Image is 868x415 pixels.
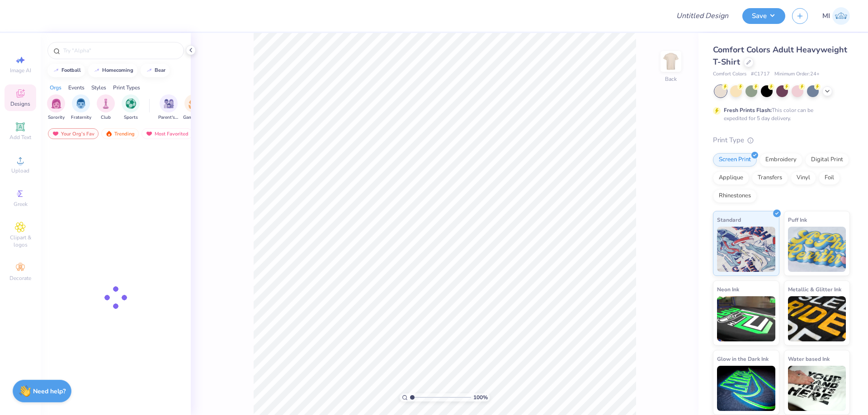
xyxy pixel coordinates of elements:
span: Club [101,114,111,121]
img: Game Day Image [189,98,199,109]
div: Styles [91,84,106,92]
div: filter for Parent's Weekend [158,94,179,121]
span: Decorate [9,275,31,282]
span: Minimum Order: 24 + [774,70,820,78]
div: Screen Print [713,153,757,167]
div: filter for Club [97,94,115,121]
img: Parent's Weekend Image [164,98,174,109]
div: Back [665,75,677,83]
span: Comfort Colors Adult Heavyweight T-Shirt [713,44,847,67]
div: Embroidery [759,153,802,167]
span: Parent's Weekend [158,114,179,121]
a: MI [822,7,850,25]
img: trend_line.gif [146,68,153,73]
button: filter button [71,94,91,121]
img: Fraternity Image [76,98,86,109]
img: Standard [717,227,775,272]
span: Comfort Colors [713,70,746,78]
button: filter button [183,94,204,121]
div: filter for Fraternity [71,94,91,121]
strong: Need help? [33,387,66,396]
img: Club Image [101,98,111,109]
div: filter for Sports [122,94,140,121]
img: trend_line.gif [93,68,100,73]
div: Orgs [50,84,61,92]
img: trending.gif [105,131,113,137]
span: # C1717 [751,70,770,78]
div: Vinyl [791,171,816,185]
span: MI [822,11,830,21]
img: Sorority Image [51,98,61,109]
img: Water based Ink [788,366,846,411]
span: Water based Ink [788,354,830,364]
strong: Fresh Prints Flash: [724,107,772,114]
button: filter button [158,94,179,121]
div: This color can be expedited for 5 day delivery. [724,106,835,122]
div: Transfers [752,171,788,185]
span: Sports [124,114,138,121]
img: trend_line.gif [52,68,60,73]
span: Neon Ink [717,284,739,294]
div: bear [155,68,165,73]
button: bear [141,64,170,77]
span: Game Day [183,114,204,121]
img: most_fav.gif [52,131,59,137]
button: homecoming [88,64,137,77]
img: Back [662,52,680,70]
img: Sports Image [126,98,136,109]
span: Glow in the Dark Ink [717,354,769,364]
span: Metallic & Glitter Ink [788,284,841,294]
div: football [61,68,81,73]
div: Trending [101,128,139,139]
div: Digital Print [805,153,849,167]
input: Untitled Design [669,7,736,25]
button: filter button [122,94,140,121]
div: Events [68,84,85,92]
span: Sorority [48,114,65,121]
span: Clipart & logos [5,234,36,248]
span: Add Text [9,134,31,141]
button: filter button [47,94,65,121]
span: Standard [717,215,741,224]
img: Puff Ink [788,227,846,272]
span: Fraternity [71,114,91,121]
div: Print Type [713,135,850,145]
img: most_fav.gif [146,131,153,137]
button: filter button [97,94,115,121]
div: Rhinestones [713,189,757,203]
span: Greek [14,201,28,208]
div: Applique [713,171,749,185]
div: Foil [819,171,840,185]
button: football [47,64,85,77]
img: Neon Ink [717,296,775,341]
img: Glow in the Dark Ink [717,366,775,411]
div: filter for Game Day [183,94,204,121]
div: homecoming [102,68,133,73]
button: Save [742,8,785,24]
img: Mark Isaac [832,7,850,25]
div: Most Favorited [142,128,193,139]
span: Image AI [10,67,31,74]
div: Your Org's Fav [48,128,99,139]
div: Print Types [113,84,140,92]
span: Puff Ink [788,215,807,224]
span: 100 % [473,393,488,401]
img: Metallic & Glitter Ink [788,296,846,341]
input: Try "Alpha" [62,46,178,55]
div: filter for Sorority [47,94,65,121]
span: Upload [11,167,29,174]
span: Designs [10,100,30,107]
